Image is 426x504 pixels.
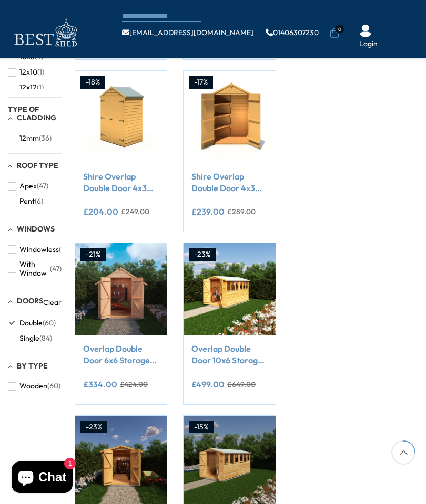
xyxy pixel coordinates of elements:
a: Clear [43,297,62,308]
span: With Window [19,260,50,278]
ins: £334.00 [83,380,117,388]
a: [EMAIL_ADDRESS][DOMAIN_NAME] [122,29,253,36]
button: Apex [8,178,48,194]
div: -23% [189,248,216,261]
span: (47) [37,182,48,191]
button: Double [8,316,56,331]
a: Overlap Double Door 6x6 Storage Shed [83,343,159,366]
ins: £204.00 [83,207,118,216]
span: (12) [59,245,70,254]
span: 12x12 [19,83,37,92]
div: -17% [189,76,213,89]
span: (60) [43,319,56,328]
span: (84) [39,334,52,343]
div: -15% [189,421,214,434]
img: User Icon [359,25,372,37]
span: Double [19,319,43,328]
a: 0 [329,28,340,38]
div: -23% [80,421,107,434]
del: £649.00 [227,381,256,388]
ins: £499.00 [191,380,225,388]
span: (1) [37,83,44,92]
del: £249.00 [121,208,149,215]
span: 12x10 [19,68,37,77]
a: 01406307230 [266,29,319,36]
a: Overlap Double Door 10x6 Storage Shed [191,343,267,366]
a: Shire Overlap Double Door 4x3 with Shelves Storage Shed [191,171,267,194]
button: Wooden [8,379,60,394]
button: Windowless [8,242,70,257]
button: With Window [8,257,62,281]
del: £424.00 [120,381,148,388]
button: Single [8,331,52,346]
div: -21% [80,248,106,261]
span: Windows [17,224,55,234]
span: Windowless [19,245,59,254]
button: 12mm [8,131,52,146]
span: 12mm [19,134,39,143]
span: Wooden [19,382,47,391]
ins: £239.00 [191,207,225,216]
span: (1) [37,68,44,77]
button: Pent [8,194,43,209]
span: By Type [17,361,48,371]
img: logo [8,16,82,50]
a: Login [359,39,378,49]
a: Shire Overlap Double Door 4x3 Storage Shed [83,171,159,194]
span: (6) [35,197,43,206]
span: (47) [50,265,62,274]
button: 12x10 [8,65,44,80]
span: (36) [39,134,52,143]
img: Shire Overlap Double Door 4x3 Storage Shed - Best Shed [75,71,167,162]
span: (60) [47,382,60,391]
span: 0 [335,25,344,34]
div: -18% [80,76,105,89]
span: Pent [19,197,35,206]
del: £289.00 [227,208,256,215]
inbox-online-store-chat: Shopify online store chat [8,461,76,496]
span: Doors [17,296,43,306]
span: Roof Type [17,161,58,170]
span: Apex [19,182,37,191]
img: Shire Overlap Double Door 4x3 with Shelves Storage Shed - Best Shed [184,71,275,162]
span: Type of Cladding [8,104,56,122]
span: Single [19,334,39,343]
button: 12x12 [8,80,44,95]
